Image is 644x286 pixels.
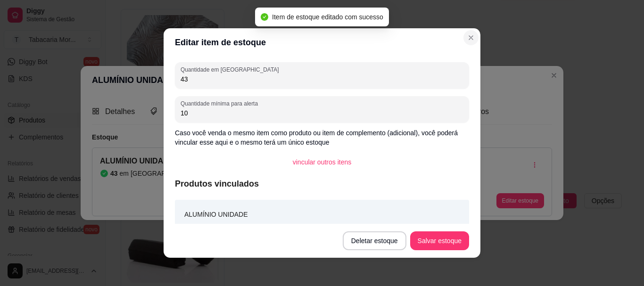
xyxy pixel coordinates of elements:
button: vincular outros itens [285,153,359,172]
span: Item de estoque editado com sucesso [272,13,383,21]
button: Deletar estoque [343,231,406,250]
label: Quantidade mínima para alerta [181,99,261,107]
article: Produtos vinculados [175,177,469,190]
label: Quantidade em [GEOGRAPHIC_DATA] [181,65,282,74]
input: Quantidade mínima para alerta [181,108,463,118]
button: Close [463,30,479,45]
input: Quantidade em estoque [181,74,463,84]
header: Editar item de estoque [164,28,480,57]
span: check-circle [261,13,268,21]
p: Caso você venda o mesmo item como produto ou item de complemento (adicional), você poderá vincula... [175,128,469,147]
article: ALUMÍNIO UNIDADE [184,209,248,220]
button: Salvar estoque [410,231,469,250]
